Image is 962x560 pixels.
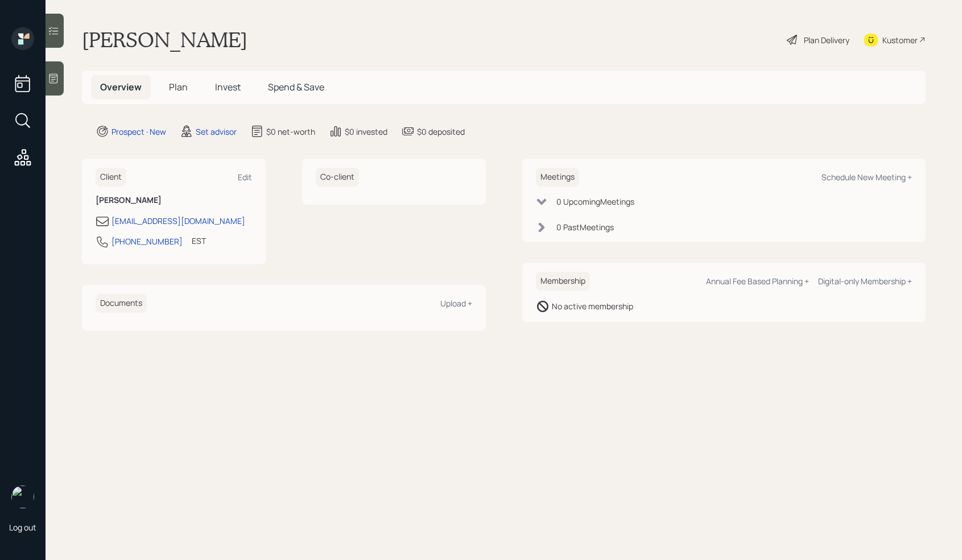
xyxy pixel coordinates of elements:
[169,81,188,93] span: Plan
[238,172,252,182] div: Edit
[345,126,387,138] div: $0 invested
[882,34,918,46] div: Kustomer
[9,522,36,533] div: Log out
[96,168,126,186] h6: Client
[196,126,237,138] div: Set advisor
[536,168,579,186] h6: Meetings
[266,126,315,138] div: $0 net-worth
[316,168,359,186] h6: Co-client
[804,34,849,46] div: Plan Delivery
[82,27,247,52] h1: [PERSON_NAME]
[417,126,465,138] div: $0 deposited
[11,486,34,508] img: retirable_logo.png
[556,196,634,208] div: 0 Upcoming Meeting s
[96,294,147,313] h6: Documents
[268,81,324,93] span: Spend & Save
[821,172,912,182] div: Schedule New Meeting +
[192,235,206,247] div: EST
[818,276,912,287] div: Digital-only Membership +
[536,272,590,291] h6: Membership
[112,126,166,138] div: Prospect · New
[440,298,472,309] div: Upload +
[112,235,183,247] div: [PHONE_NUMBER]
[706,276,809,287] div: Annual Fee Based Planning +
[96,196,252,205] h6: [PERSON_NAME]
[112,215,245,227] div: [EMAIL_ADDRESS][DOMAIN_NAME]
[552,300,633,312] div: No active membership
[100,81,142,93] span: Overview
[556,221,614,233] div: 0 Past Meeting s
[215,81,241,93] span: Invest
